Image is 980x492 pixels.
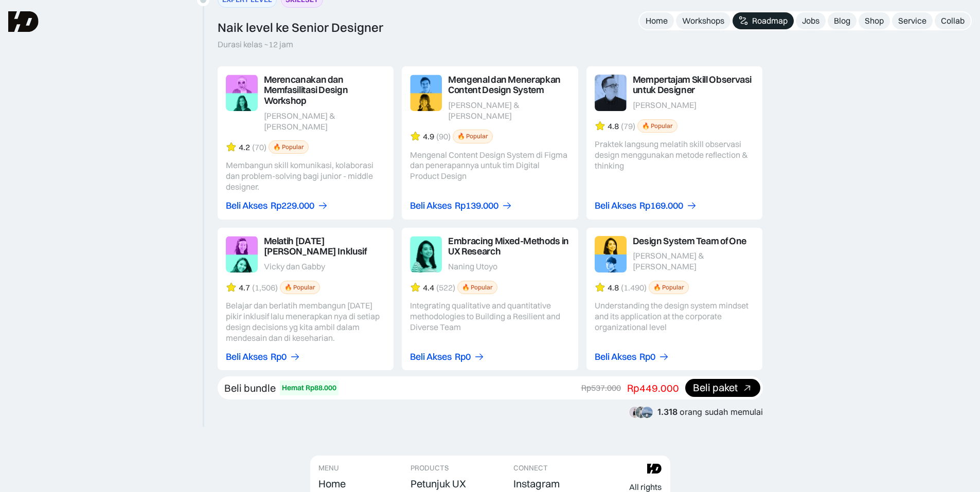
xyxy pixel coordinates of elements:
[733,12,794,29] a: Roadmap
[802,15,819,26] div: Jobs
[639,352,655,362] div: Rp0
[411,478,466,490] div: Petunjuk UX
[935,12,971,29] a: Collab
[282,382,336,393] div: Hemat Rp88.000
[226,201,328,211] a: Beli AksesRp229.000
[676,12,730,29] a: Workshops
[455,352,471,362] div: Rp0
[226,352,268,362] div: Beli Akses
[828,12,857,29] a: Blog
[226,201,268,211] div: Beli Akses
[513,477,560,491] a: Instagram
[657,407,678,417] span: 1.318
[595,352,669,362] a: Beli AksesRp0
[224,381,276,395] div: Beli bundle
[318,477,346,491] a: Home
[682,15,724,26] div: Workshops
[410,352,485,362] a: Beli AksesRp0
[318,464,339,472] div: MENU
[941,15,965,26] div: Collab
[892,12,933,29] a: Service
[226,352,300,362] a: Beli AksesRp0
[796,12,826,29] a: Jobs
[646,15,668,26] div: Home
[318,478,346,490] div: Home
[513,478,560,490] div: Instagram
[693,382,738,393] div: Beli paket
[595,201,697,211] a: Beli AksesRp169.000
[410,201,452,211] div: Beli Akses
[455,201,498,211] div: Rp139.000
[410,352,452,362] div: Beli Akses
[218,376,763,399] a: Beli bundleHemat Rp88.000Rp537.000Rp449.000Beli paket
[513,464,548,472] div: CONNECT
[581,382,621,393] div: Rp537.000
[218,20,383,35] div: Naik level ke Senior Designer
[657,407,763,417] div: orang sudah memulai
[411,477,466,491] a: Petunjuk UX
[627,381,679,395] div: Rp449.000
[595,352,636,362] div: Beli Akses
[752,15,788,26] div: Roadmap
[271,201,314,211] div: Rp229.000
[834,15,850,26] div: Blog
[639,12,674,29] a: Home
[410,201,512,211] a: Beli AksesRp139.000
[595,201,636,211] div: Beli Akses
[411,464,449,472] div: PRODUCTS
[271,352,287,362] div: Rp0
[898,15,926,26] div: Service
[639,201,683,211] div: Rp169.000
[865,15,884,26] div: Shop
[218,39,293,50] div: Durasi kelas ~12 jam
[859,12,890,29] a: Shop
